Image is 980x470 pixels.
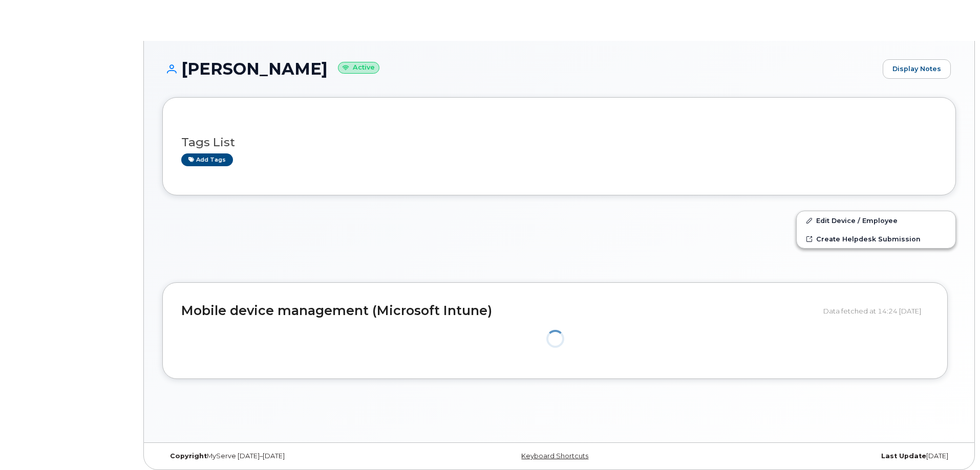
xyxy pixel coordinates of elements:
div: Data fetched at 14:24 [DATE] [823,301,929,321]
strong: Last Update [881,452,926,460]
h3: Tags List [181,136,937,149]
h1: [PERSON_NAME] [162,60,878,78]
a: Create Helpdesk Submission [797,230,955,248]
small: Active [338,62,379,74]
h2: Mobile device management (Microsoft Intune) [181,304,816,318]
a: Edit Device / Employee [797,211,955,230]
a: Add tags [181,153,233,166]
div: MyServe [DATE]–[DATE] [162,452,427,460]
strong: Copyright [170,452,207,460]
a: Display Notes [883,59,951,79]
div: [DATE] [691,452,956,460]
a: Keyboard Shortcuts [521,452,588,460]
